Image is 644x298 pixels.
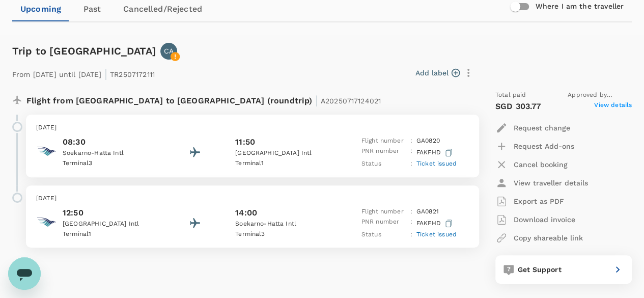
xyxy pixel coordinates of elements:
p: Flight number [361,136,406,146]
p: : [410,159,412,169]
button: Request change [495,119,570,137]
span: A20250717124021 [321,97,381,105]
button: Copy shareable link [495,229,583,247]
p: [GEOGRAPHIC_DATA] Intl [63,219,154,229]
span: | [104,67,107,81]
p: Status [361,159,406,169]
p: Terminal 1 [63,229,154,239]
p: SGD 303.77 [495,100,541,113]
h6: Trip to [GEOGRAPHIC_DATA] [12,43,156,59]
p: Flight number [361,207,406,217]
p: Request Add-ons [514,141,574,151]
p: Terminal 1 [235,158,327,169]
p: Copy shareable link [514,233,583,243]
span: | [315,93,318,107]
p: PNR number [361,217,406,230]
p: GA 0821 [416,207,439,217]
p: 11:50 [235,136,255,148]
p: Status [361,230,406,240]
p: : [410,217,412,230]
p: 12:50 [63,207,154,219]
p: Flight from [GEOGRAPHIC_DATA] to [GEOGRAPHIC_DATA] (roundtrip) [26,90,381,109]
p: Export as PDF [514,196,564,206]
p: 14:00 [235,207,257,219]
button: Cancel booking [495,155,568,174]
p: Cancel booking [514,159,568,170]
img: Garuda Indonesia [36,141,57,161]
p: : [410,230,412,240]
p: Soekarno-Hatta Intl [63,148,154,158]
p: Soekarno-Hatta Intl [235,219,327,229]
p: : [410,146,412,159]
span: Get Support [518,265,562,274]
button: Export as PDF [495,192,564,210]
span: Ticket issued [416,231,457,238]
span: Ticket issued [416,160,457,167]
span: Total paid [495,90,526,100]
p: GA 0820 [416,136,440,146]
p: : [410,207,412,217]
p: From [DATE] until [DATE] TR2507172111 [12,64,155,82]
button: View traveller details [495,174,588,192]
p: Terminal 3 [63,158,154,169]
p: 08:30 [63,136,154,148]
p: FAKFHD [416,146,455,159]
button: Add label [415,68,460,78]
p: FAKFHD [416,217,455,230]
h6: Where I am the traveller [535,1,624,12]
button: Request Add-ons [495,137,574,155]
iframe: Button to launch messaging window [8,257,41,290]
p: Download invoice [514,214,575,225]
span: View details [594,100,632,113]
p: Terminal 3 [235,229,327,239]
p: View traveller details [514,178,588,188]
p: [GEOGRAPHIC_DATA] Intl [235,148,327,158]
p: CA [164,46,174,56]
p: [DATE] [36,123,469,133]
button: Download invoice [495,210,575,229]
span: Approved by [568,90,632,100]
img: Garuda Indonesia [36,212,57,232]
p: Request change [514,123,570,133]
p: : [410,136,412,146]
p: PNR number [361,146,406,159]
p: [DATE] [36,194,469,204]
